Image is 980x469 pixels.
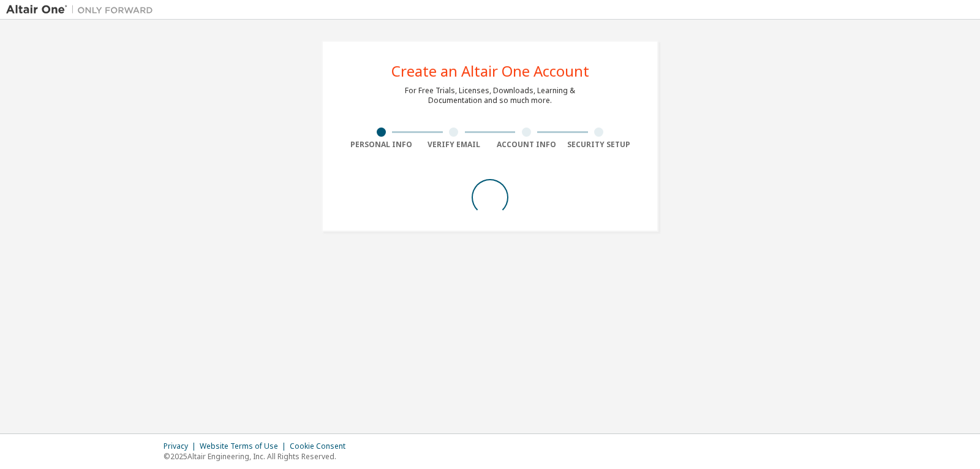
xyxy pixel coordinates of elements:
[164,451,353,462] p: © 2025 Altair Engineering, Inc. All Rights Reserved.
[490,140,563,150] div: Account Info
[405,86,575,105] div: For Free Trials, Licenses, Downloads, Learning & Documentation and so much more.
[6,4,159,16] img: Altair One
[164,441,200,451] div: Privacy
[345,140,418,150] div: Personal Info
[290,441,353,451] div: Cookie Consent
[418,140,491,150] div: Verify Email
[391,64,589,78] div: Create an Altair One Account
[563,140,636,150] div: Security Setup
[200,441,290,451] div: Website Terms of Use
